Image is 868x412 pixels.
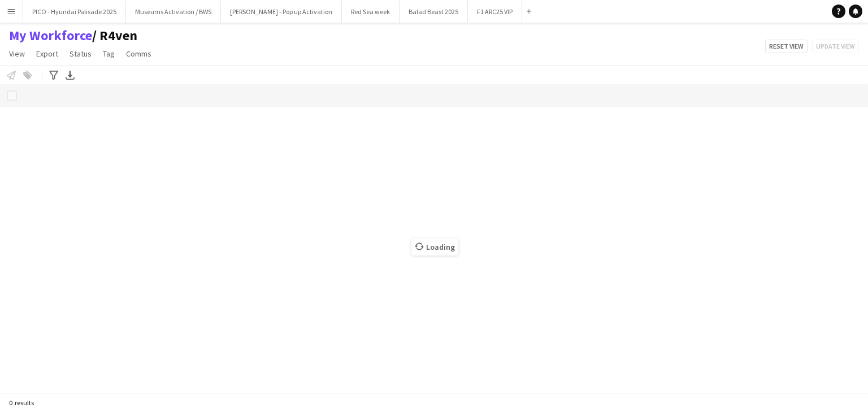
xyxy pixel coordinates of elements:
button: PICO - Hyundai Palisade 2025 [23,1,126,23]
span: Status [70,49,92,59]
span: R4ven [92,27,137,44]
a: Comms [121,46,156,61]
a: Status [65,46,96,61]
app-action-btn: Advanced filters [47,68,60,82]
span: Export [36,49,58,59]
span: Comms [126,49,151,59]
button: F1 ARC25 VIP [468,1,522,23]
button: Museums Activation / BWS [126,1,221,23]
button: Red Sea week [342,1,400,23]
app-action-btn: Export XLSX [63,68,77,82]
span: Tag [103,49,115,59]
a: Export [32,46,63,61]
span: Loading [411,238,458,255]
a: My Workforce [9,27,92,44]
a: View [5,46,29,61]
button: [PERSON_NAME] - Pop up Activation [221,1,342,23]
a: Tag [98,46,119,61]
button: Balad Beast 2025 [400,1,468,23]
button: Reset view [765,40,808,53]
span: View [9,49,25,59]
